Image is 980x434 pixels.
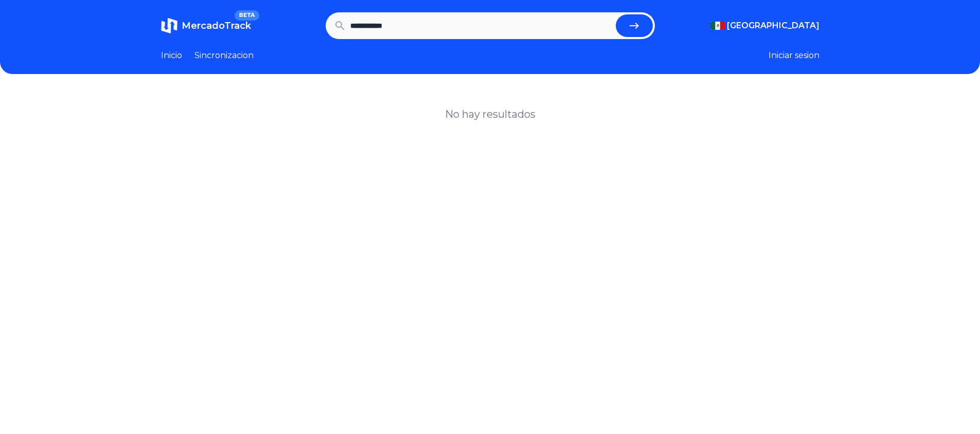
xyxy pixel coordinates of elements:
span: BETA [235,10,259,21]
a: Inicio [161,49,182,62]
span: [GEOGRAPHIC_DATA] [727,20,819,32]
span: MercadoTrack [182,20,251,31]
img: Mexico [710,22,725,30]
h1: No hay resultados [445,107,536,121]
button: Iniciar sesion [769,49,819,62]
a: Sincronizacion [194,49,254,62]
img: MercadoTrack [161,17,177,34]
button: [GEOGRAPHIC_DATA] [710,20,819,32]
a: MercadoTrackBETA [161,17,251,34]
